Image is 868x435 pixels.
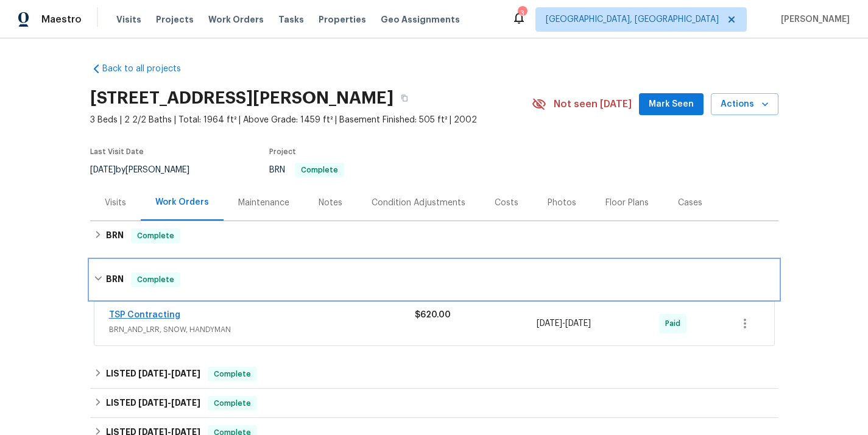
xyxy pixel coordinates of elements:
[138,398,200,407] span: -
[90,148,144,155] span: Last Visit Date
[495,197,518,209] div: Costs
[171,369,200,378] span: [DATE]
[381,13,460,26] span: Geo Assignments
[116,13,141,26] span: Visits
[296,166,343,174] span: Complete
[41,13,82,26] span: Maestro
[711,93,778,116] button: Actions
[269,148,296,155] span: Project
[90,166,116,174] span: [DATE]
[721,97,769,112] span: Actions
[537,317,591,330] span: -
[171,398,200,407] span: [DATE]
[132,274,179,286] span: Complete
[90,389,778,418] div: LISTED [DATE]-[DATE]Complete
[90,260,778,299] div: BRN Complete
[639,93,704,116] button: Mark Seen
[319,197,342,209] div: Notes
[554,98,632,110] span: Not seen [DATE]
[665,317,685,330] span: Paid
[138,398,168,407] span: [DATE]
[105,197,126,209] div: Visits
[546,13,719,26] span: [GEOGRAPHIC_DATA], [GEOGRAPHIC_DATA]
[138,369,168,378] span: [DATE]
[548,197,576,209] div: Photos
[208,13,264,26] span: Work Orders
[278,15,304,24] span: Tasks
[90,359,778,389] div: LISTED [DATE]-[DATE]Complete
[319,13,366,26] span: Properties
[90,92,393,104] h2: [STREET_ADDRESS][PERSON_NAME]
[678,197,702,209] div: Cases
[605,197,649,209] div: Floor Plans
[156,13,194,26] span: Projects
[106,272,124,287] h6: BRN
[209,368,256,380] span: Complete
[415,311,451,319] span: $620.00
[90,221,778,250] div: BRN Complete
[90,114,532,126] span: 3 Beds | 2 2/2 Baths | Total: 1964 ft² | Above Grade: 1459 ft² | Basement Finished: 505 ft² | 2002
[106,396,200,411] h6: LISTED
[537,319,562,328] span: [DATE]
[269,166,344,174] span: BRN
[138,369,200,378] span: -
[106,228,124,243] h6: BRN
[649,97,694,112] span: Mark Seen
[109,311,180,319] a: TSP Contracting
[132,230,179,242] span: Complete
[155,196,209,208] div: Work Orders
[565,319,591,328] span: [DATE]
[209,397,256,409] span: Complete
[106,367,200,381] h6: LISTED
[518,7,526,19] div: 3
[372,197,465,209] div: Condition Adjustments
[109,324,415,336] span: BRN_AND_LRR, SNOW, HANDYMAN
[776,13,850,26] span: [PERSON_NAME]
[90,63,207,75] a: Back to all projects
[238,197,289,209] div: Maintenance
[393,87,415,109] button: Copy Address
[90,163,204,177] div: by [PERSON_NAME]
